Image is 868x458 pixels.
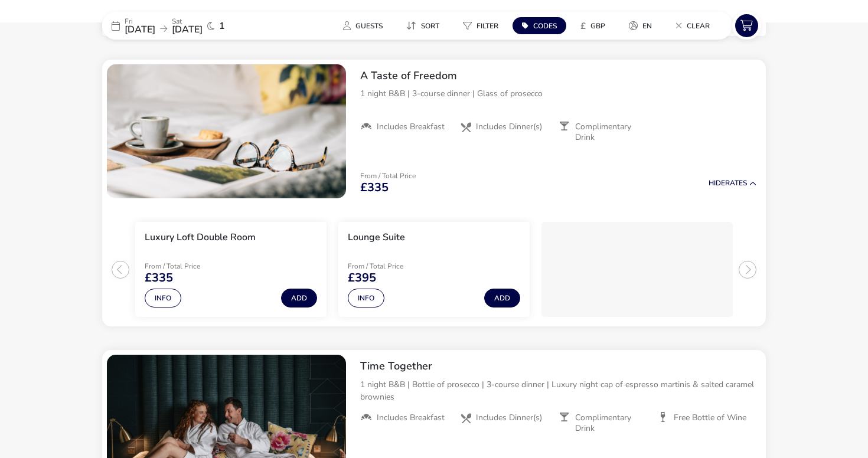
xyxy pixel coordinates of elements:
h2: A Taste of Freedom [360,69,756,83]
p: Sat [172,18,203,25]
button: Clear [666,17,719,34]
button: Codes [513,17,566,34]
p: From / Total Price [145,263,229,270]
p: 1 night B&B | 3-course dinner | Glass of prosecco [360,87,756,100]
span: Includes Dinner(s) [476,122,542,132]
span: £335 [360,182,389,194]
div: Time Together1 night B&B | Bottle of prosecco | 3-course dinner | Luxury night cap of espresso ma... [351,350,766,443]
h3: Lounge Suite [348,231,405,244]
swiper-slide: 1 / 3 [129,217,332,322]
naf-pibe-menu-bar-item: Codes [513,17,571,34]
button: Add [484,289,520,307]
button: Filter [453,17,508,34]
p: From / Total Price [360,172,416,179]
naf-pibe-menu-bar-item: Clear [666,17,724,34]
span: Includes Breakfast [377,122,445,132]
button: Add [281,289,317,307]
swiper-slide: 3 / 3 [536,217,739,322]
span: 1 [219,21,225,31]
button: Info [348,289,384,307]
naf-pibe-menu-bar-item: Guests [334,17,397,34]
span: Includes Breakfast [377,413,445,423]
span: Complimentary Drink [575,413,648,434]
span: £395 [348,272,376,284]
span: Filter [477,21,498,31]
p: Fri [125,18,155,25]
span: [DATE] [125,23,155,36]
h3: Luxury Loft Double Room [145,231,256,244]
span: en [642,21,652,31]
span: Free Bottle of Wine [674,413,746,423]
button: £GBP [571,17,615,34]
div: Fri[DATE]Sat[DATE]1 [102,12,279,40]
span: £335 [145,272,173,284]
span: Hide [709,178,725,188]
span: [DATE] [172,23,203,36]
span: Codes [533,21,557,31]
span: Includes Dinner(s) [476,413,542,423]
button: Guests [334,17,392,34]
button: HideRates [709,179,756,187]
button: en [619,17,661,34]
span: Complimentary Drink [575,122,648,143]
i: £ [580,20,586,32]
span: Sort [421,21,439,31]
button: Info [145,289,181,307]
span: Guests [355,21,383,31]
span: GBP [590,21,605,31]
naf-pibe-menu-bar-item: £GBP [571,17,619,34]
naf-pibe-menu-bar-item: Filter [453,17,513,34]
h2: Time Together [360,359,756,373]
naf-pibe-menu-bar-item: en [619,17,666,34]
p: 1 night B&B | Bottle of prosecco | 3-course dinner | Luxury night cap of espresso martinis & salt... [360,378,756,403]
swiper-slide: 1 / 1 [107,64,346,199]
swiper-slide: 2 / 3 [332,217,536,322]
div: A Taste of Freedom1 night B&B | 3-course dinner | Glass of proseccoIncludes BreakfastIncludes Din... [351,60,766,153]
button: Sort [397,17,449,34]
naf-pibe-menu-bar-item: Sort [397,17,453,34]
p: From / Total Price [348,263,432,270]
span: Clear [687,21,710,31]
